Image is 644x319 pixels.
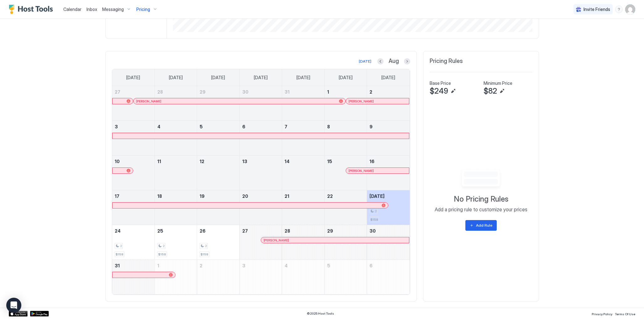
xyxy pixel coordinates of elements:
[239,190,282,225] td: August 20, 2025
[348,99,374,103] span: [PERSON_NAME]
[367,260,409,271] a: September 6, 2025
[282,225,324,237] a: August 28, 2025
[112,190,154,202] a: August 17, 2025
[325,86,367,98] a: August 1, 2025
[30,311,49,316] a: Google Play Store
[327,228,333,234] span: 29
[282,260,325,295] td: September 4, 2025
[115,228,121,234] span: 24
[449,87,457,95] button: Edit
[296,75,310,80] span: [DATE]
[112,121,154,132] a: August 3, 2025
[327,159,332,164] span: 15
[154,260,197,295] td: September 1, 2025
[197,225,239,237] a: August 26, 2025
[154,86,197,121] td: July 28, 2025
[367,190,410,225] td: August 23, 2025
[157,193,162,199] span: 18
[200,263,202,268] span: 2
[327,263,330,268] span: 5
[248,69,274,86] a: Wednesday
[112,121,155,156] td: August 3, 2025
[6,298,21,313] div: Open Intercom Messenger
[325,260,367,271] a: September 5, 2025
[240,156,282,167] a: August 13, 2025
[120,69,146,86] a: Sunday
[282,121,324,132] a: August 7, 2025
[367,260,410,295] td: September 6, 2025
[157,89,163,95] span: 28
[370,218,378,222] span: $158
[282,225,325,260] td: August 28, 2025
[367,156,410,190] td: August 16, 2025
[367,86,410,121] td: August 2, 2025
[285,159,290,164] span: 14
[327,89,329,95] span: 1
[197,121,240,156] td: August 5, 2025
[264,238,406,242] div: [PERSON_NAME]
[112,190,155,225] td: August 17, 2025
[112,156,154,167] a: August 10, 2025
[625,4,635,14] div: User profile
[197,86,240,121] td: July 29, 2025
[240,121,282,132] a: August 6, 2025
[327,124,330,129] span: 8
[112,225,154,237] a: August 24, 2025
[239,121,282,156] td: August 6, 2025
[375,209,377,213] span: 2
[242,89,249,95] span: 30
[282,190,325,225] td: August 21, 2025
[325,156,367,167] a: August 15, 2025
[9,5,56,14] a: Host Tools Logo
[285,263,288,268] span: 4
[282,156,324,167] a: August 14, 2025
[154,190,197,225] td: August 18, 2025
[367,225,410,260] td: August 30, 2025
[240,86,282,98] a: July 30, 2025
[454,194,508,204] span: No Pricing Rules
[86,7,97,12] span: Inbox
[324,225,367,260] td: August 29, 2025
[282,156,325,190] td: August 14, 2025
[348,99,406,103] div: [PERSON_NAME]
[155,225,197,237] a: August 25, 2025
[169,75,183,80] span: [DATE]
[282,86,325,121] td: July 31, 2025
[242,159,247,164] span: 13
[154,121,197,156] td: August 4, 2025
[367,121,409,132] a: August 9, 2025
[200,159,204,164] span: 12
[115,159,120,164] span: 10
[200,124,203,129] span: 5
[325,121,367,132] a: August 8, 2025
[9,311,28,316] div: App Store
[285,89,290,95] span: 31
[324,86,367,121] td: August 1, 2025
[324,190,367,225] td: August 22, 2025
[116,252,123,256] span: $158
[476,223,492,228] div: Add Rule
[115,263,120,268] span: 31
[332,69,359,86] a: Friday
[86,6,97,13] a: Inbox
[239,260,282,295] td: September 3, 2025
[63,7,81,12] span: Calendar
[136,7,150,12] span: Pricing
[197,190,240,225] td: August 19, 2025
[63,6,81,13] a: Calendar
[484,86,497,96] span: $82
[285,193,289,199] span: 21
[197,156,240,190] td: August 12, 2025
[126,75,140,80] span: [DATE]
[155,86,197,98] a: July 28, 2025
[200,228,206,234] span: 26
[197,156,239,167] a: August 12, 2025
[115,124,118,129] span: 3
[369,193,385,199] span: [DATE]
[584,7,610,12] span: Invite Friends
[358,58,372,65] button: [DATE]
[197,86,239,98] a: July 29, 2025
[327,193,333,199] span: 22
[282,86,324,98] a: July 31, 2025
